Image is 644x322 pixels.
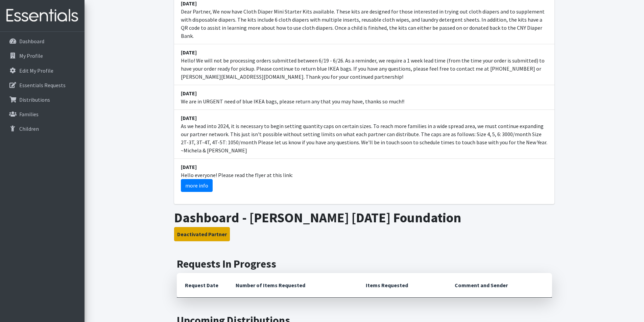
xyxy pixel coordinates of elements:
li: As we head into 2024, it is necessary to begin setting quantity caps on certain sizes. To reach m... [174,110,554,159]
p: Families [19,111,39,118]
strong: [DATE] [181,164,197,170]
p: My Profile [19,52,43,59]
a: My Profile [3,49,82,63]
a: Children [3,122,82,135]
a: more info [181,179,213,192]
p: Distributions [19,96,50,103]
th: Request Date [177,273,228,298]
h1: Dashboard - [PERSON_NAME] [DATE] Foundation [174,209,554,226]
a: Edit My Profile [3,64,82,77]
a: Families [3,107,82,121]
th: Comment and Sender [447,273,552,298]
a: Essentials Requests [3,78,82,92]
th: Items Requested [358,273,447,298]
p: Children [19,125,39,132]
h2: Requests In Progress [177,257,552,270]
li: Hello! We will not be processing orders submitted between 6/19 - 6/26. As a reminder, we require ... [174,44,554,85]
th: Number of Items Requested [228,273,358,298]
img: HumanEssentials [3,4,82,27]
a: Dashboard [3,34,82,48]
strong: [DATE] [181,90,197,97]
li: Hello everyone! Please read the flyer at this link: [174,159,554,196]
strong: [DATE] [181,49,197,56]
strong: [DATE] [181,115,197,121]
p: Essentials Requests [19,82,66,89]
p: Edit My Profile [19,67,53,74]
a: Distributions [3,93,82,106]
p: Dashboard [19,38,44,45]
li: We are in URGENT need of blue IKEA bags, please return any that you may have, thanks so much!! [174,85,554,110]
button: Deactivated Partner [174,227,230,241]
